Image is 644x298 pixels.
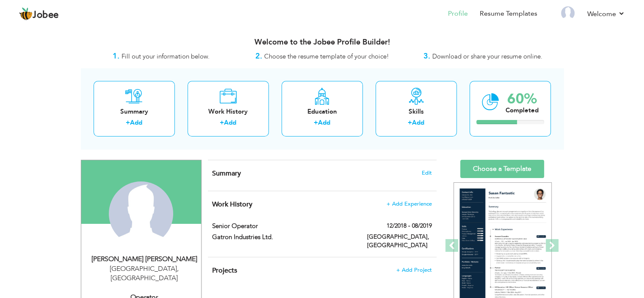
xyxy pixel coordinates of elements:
[387,222,432,230] label: 12/2018 - 08/2019
[387,201,432,207] span: + Add Experience
[212,222,354,231] label: senior Operator
[81,38,564,47] h3: Welcome to the Jobee Profile Builder!
[264,52,389,61] span: Choose the resume template of your choice!
[396,267,432,273] span: + Add Project
[367,233,432,250] label: [GEOGRAPHIC_DATA], [GEOGRAPHIC_DATA]
[255,51,262,61] strong: 2.
[382,107,450,116] div: Skills
[561,6,575,20] img: Profile Img
[177,264,179,273] span: ,
[220,118,224,127] label: +
[412,118,424,127] a: Add
[212,200,252,209] span: Work History
[288,107,356,116] div: Education
[122,52,210,61] span: Fill out your information below.
[100,107,168,116] div: Summary
[212,233,354,242] label: Gatron Industries Ltd.
[314,118,318,127] label: +
[506,106,539,115] div: Completed
[212,266,431,275] h4: This helps to highlight the project, tools and skills you have worked on.
[460,160,544,178] a: Choose a Template
[113,51,119,61] strong: 1.
[587,9,625,19] a: Welcome
[126,118,130,127] label: +
[408,118,412,127] label: +
[212,266,237,275] span: Projects
[88,264,201,284] div: [GEOGRAPHIC_DATA] [GEOGRAPHIC_DATA]
[109,181,173,246] img: Taha Munir Farooqui
[19,7,59,21] a: Jobee
[224,118,236,127] a: Add
[318,118,330,127] a: Add
[422,170,432,176] span: Edit
[19,7,33,21] img: jobee.io
[194,107,262,116] div: Work History
[480,9,537,19] a: Resume Templates
[212,200,431,209] h4: This helps to show the companies you have worked for.
[88,254,201,264] div: [PERSON_NAME] [PERSON_NAME]
[212,169,241,178] span: Summary
[33,11,59,20] span: Jobee
[212,169,431,178] h4: Adding a summary is a quick and easy way to highlight your experience and interests.
[432,52,542,61] span: Download or share your resume online.
[506,92,539,106] div: 60%
[448,9,468,19] a: Profile
[423,51,430,61] strong: 3.
[130,118,142,127] a: Add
